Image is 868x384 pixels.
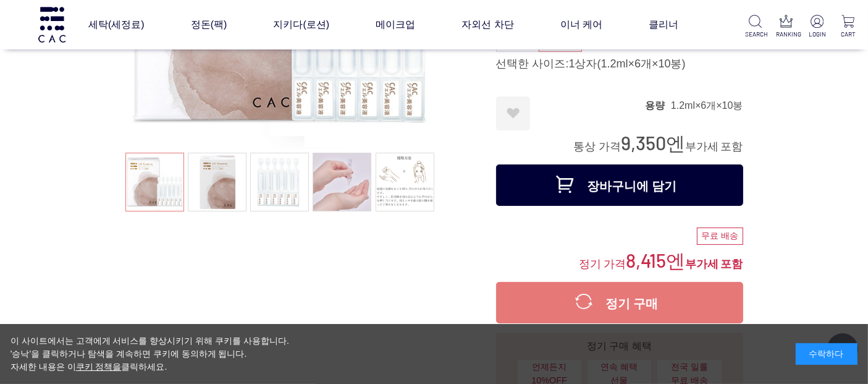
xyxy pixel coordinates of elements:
font: 포함 [721,140,743,153]
font: CART [841,30,856,38]
font: 즐겨찾기 등록 [496,99,558,109]
font: 세탁(세정료) [88,19,145,30]
font: LOGIN [809,30,826,38]
font: 자세한 내용은 이 [11,362,76,372]
font: 장바구니에 담기 [587,179,677,193]
font: 클리너 [649,19,678,30]
font: 이 사이트에서는 고객에게 서비스를 향상시키기 위해 쿠키를 사용합니다. [11,336,289,346]
font: 1.2ml×6개×10봉 [671,100,743,111]
font: RANKING [777,30,802,38]
font: 선택한 사이즈:1상자(1.2ml×6개×10봉) [496,58,686,70]
font: 정기 가격 [579,257,626,270]
a: 지키다(로션) [273,7,329,42]
a: 클리너 [649,7,678,42]
font: 클릭하세요. [121,362,167,372]
a: RANKING [777,15,796,39]
font: 9,350엔 [622,131,686,154]
a: 정돈(팩) [191,7,227,42]
img: logo [36,7,67,42]
a: CART [838,15,858,39]
font: 무료 배송 [701,231,738,241]
a: 즐겨찾기 등록 [496,96,530,130]
font: 수락하다 [809,349,843,359]
font: 이너 케어 [560,19,602,30]
font: 부가세 [686,258,719,270]
font: 정돈(팩) [191,19,227,30]
button: 장바구니에 담기 [496,164,743,206]
a: 쿠키 정책을 [76,362,122,372]
font: 통상 가격 [573,140,621,153]
a: SEARCH [745,15,765,39]
font: SEARCH [745,30,768,38]
font: 8,415엔 [626,249,686,271]
font: '승낙'을 클릭하거나 탐색을 계속하면 쿠키에 동의하게 됩니다. [11,349,247,359]
font: 자외선 차단 [461,19,513,30]
button: 정기 구매 [496,282,743,323]
a: 메이크업 [376,7,415,42]
a: 이너 케어 [560,7,602,42]
font: 포함 [721,258,743,270]
a: 세탁(세정료) [88,7,145,42]
font: 메이크업 [376,19,415,30]
a: LOGIN [807,15,827,39]
font: 부가세 [686,140,719,153]
font: 용량 [645,100,665,111]
font: 정기 구매 [605,297,659,310]
font: 지키다(로션) [273,19,329,30]
a: 자외선 차단 [461,7,513,42]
